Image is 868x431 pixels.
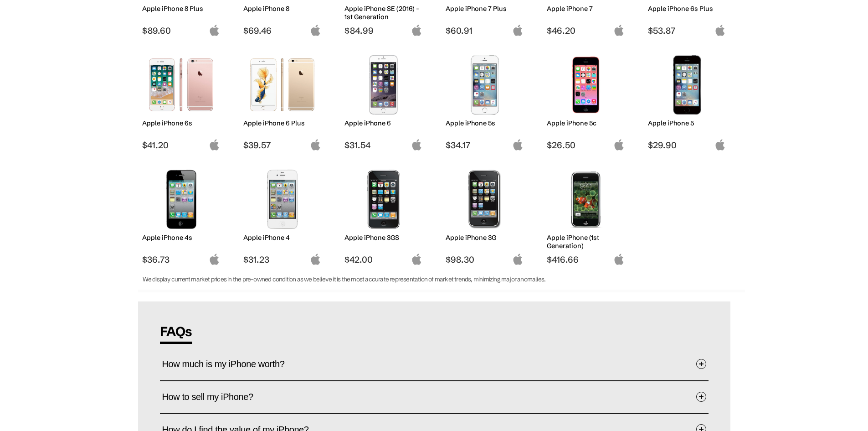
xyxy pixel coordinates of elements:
[344,140,422,151] span: $31.54
[648,140,726,151] span: $29.90
[644,51,730,151] a: iPhone 5 Apple iPhone 5 $29.90 apple-logo
[543,51,629,151] a: iPhone 5c Apple iPhone 5c $26.50 apple-logo
[547,119,625,127] h2: Apple iPhone 5c
[149,170,213,229] img: iPhone 4s
[243,25,321,36] span: $69.46
[162,384,706,411] button: How to sell my iPhone?
[446,25,524,36] span: $60.91
[239,51,326,151] a: iPhone 6 Plus Apple iPhone 6 Plus $39.57 apple-logo
[442,51,528,151] a: iPhone 5s Apple iPhone 5s $34.17 apple-logo
[446,140,524,151] span: $34.17
[243,254,321,265] span: $31.23
[446,5,524,13] h2: Apple iPhone 7 Plus
[648,5,726,13] h2: Apple iPhone 6s Plus
[442,165,528,265] a: iPhone 3G Apple iPhone 3G $98.30 apple-logo
[138,51,225,151] a: iPhone 6s Apple iPhone 6s $41.20 apple-logo
[209,254,220,265] img: apple-logo
[613,139,625,151] img: apple-logo
[310,254,321,265] img: apple-logo
[162,351,706,378] button: How much is my iPhone worth?
[310,25,321,36] img: apple-logo
[344,234,422,242] h2: Apple iPhone 3GS
[411,254,422,265] img: apple-logo
[547,234,625,250] h2: Apple iPhone (1st Generation)
[142,5,220,13] h2: Apple iPhone 8 Plus
[142,119,220,127] h2: Apple iPhone 6s
[243,119,321,127] h2: Apple iPhone 6 Plus
[344,25,422,36] span: $84.99
[547,5,625,13] h2: Apple iPhone 7
[142,254,220,265] span: $36.73
[452,170,517,229] img: iPhone 3G
[648,119,726,127] h2: Apple iPhone 5
[149,55,213,114] img: iPhone 6s
[142,234,220,242] h2: Apple iPhone 4s
[613,25,625,36] img: apple-logo
[543,165,629,265] a: iPhone (1st Generation) Apple iPhone (1st Generation) $416.66 apple-logo
[243,234,321,242] h2: Apple iPhone 4
[411,25,422,36] img: apple-logo
[512,254,524,265] img: apple-logo
[142,140,220,151] span: $41.20
[239,165,326,265] a: iPhone 4 Apple iPhone 4 $31.23 apple-logo
[209,139,220,151] img: apple-logo
[613,254,625,265] img: apple-logo
[344,254,422,265] span: $42.00
[344,119,422,127] h2: Apple iPhone 6
[554,170,618,229] img: iPhone (1st Generation)
[243,5,321,13] h2: Apple iPhone 8
[512,25,524,36] img: apple-logo
[714,25,726,36] img: apple-logo
[250,55,314,114] img: iPhone 6 Plus
[351,55,416,114] img: iPhone 6
[446,119,524,127] h2: Apple iPhone 5s
[243,140,321,151] span: $39.57
[143,274,711,285] p: We display current market prices in the pre-owned condition as we believe it is the most accurate...
[310,139,321,151] img: apple-logo
[344,5,422,21] h2: Apple iPhone SE (2016) - 1st Generation
[452,55,517,114] img: iPhone 5s
[554,55,618,114] img: iPhone 5c
[446,254,524,265] span: $98.30
[340,165,427,265] a: iPhone 3GS Apple iPhone 3GS $42.00 apple-logo
[138,165,225,265] a: iPhone 4s Apple iPhone 4s $36.73 apple-logo
[655,55,719,114] img: iPhone 5
[162,350,298,378] span: How much is my iPhone worth?
[411,139,422,151] img: apple-logo
[209,25,220,36] img: apple-logo
[351,170,416,229] img: iPhone 3GS
[714,139,726,151] img: apple-logo
[340,51,427,151] a: iPhone 6 Apple iPhone 6 $31.54 apple-logo
[547,140,625,151] span: $26.50
[648,25,726,36] span: $53.87
[142,25,220,36] span: $89.60
[512,139,524,151] img: apple-logo
[446,234,524,242] h2: Apple iPhone 3G
[250,170,314,229] img: iPhone 4
[162,383,267,411] span: How to sell my iPhone?
[547,25,625,36] span: $46.20
[547,254,625,265] span: $416.66
[160,323,192,344] span: FAQs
